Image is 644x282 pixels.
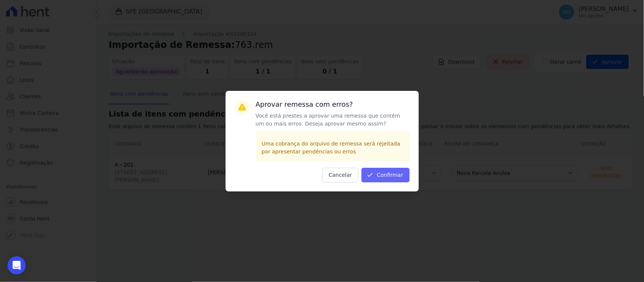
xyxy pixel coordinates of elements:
[8,256,26,274] div: Open Intercom Messenger
[256,100,410,109] h3: Aprovar remessa com erros?
[361,168,410,182] button: Confirmar
[262,140,404,156] p: Uma cobrança do arquivo de remessa será rejeitada por apresentar pendências ou erros
[256,112,410,128] p: Você está prestes a aprovar uma remessa que contém um ou mais erros. Deseja aprovar mesmo assim?
[322,168,358,182] button: Cancelar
